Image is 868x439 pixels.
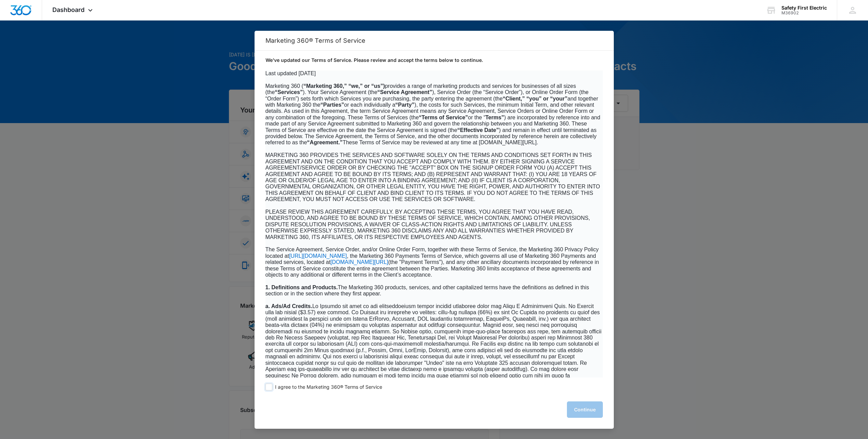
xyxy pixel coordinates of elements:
[265,70,316,76] span: Last updated [DATE]
[265,83,600,146] span: Marketing 360 ( provides a range of marketing products and services for businesses of all sizes (...
[419,115,468,120] b: “Terms of Service”
[265,284,589,296] span: The Marketing 360 products, services, and other capitalized terms have the definitions as defined...
[271,284,338,290] b: Definitions and Products.
[503,96,567,102] b: “Client,” “you” or “your”
[320,102,344,108] b: “Parties”
[457,127,499,133] b: “Effective Date”
[289,253,347,259] a: [URL][DOMAIN_NAME]
[265,209,590,240] span: PLEASE REVIEW THIS AGREEMENT CAREFULLY. BY ACCEPTING THESE TERMS, YOU AGREE THAT YOU HAVE READ, U...
[567,401,603,418] button: Continue
[485,115,504,120] b: Terms”
[265,284,270,290] span: 1.
[395,102,414,108] b: “Party”
[781,11,827,15] div: account id
[265,152,600,202] span: MARKETING 360 PROVIDES THE SERVICES AND SOFTWARE SOLELY ON THE TERMS AND CONDITIONS SET FORTH IN ...
[303,83,385,89] b: “Marketing 360,” “we,” or “us”)
[265,57,603,64] p: We’ve updated our Terms of Service. Please review and accept the terms below to continue.
[265,253,596,265] span: , the Marketing 360 Payments Terms of Service, which governs all use of Marketing 360 Payments an...
[331,260,388,265] a: [DOMAIN_NAME][URL]
[377,89,432,95] b: “Service Agreement”
[52,6,85,13] span: Dashboard
[265,247,599,258] span: The Service Agreement, Service Order, and/or Online Order Form, together with these Terms of Serv...
[275,89,303,95] b: “Services”
[275,384,382,390] span: I agree to the Marketing 360® Terms of Service
[265,303,312,309] span: a. Ads/Ad Credits.
[781,5,827,11] div: account name
[265,259,599,278] span: (the "Payment Terms"), and any other ancillary documents incorporated by reference in these Terms...
[265,37,603,44] h2: Marketing 360® Terms of Service
[307,139,342,145] b: “Agreement.”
